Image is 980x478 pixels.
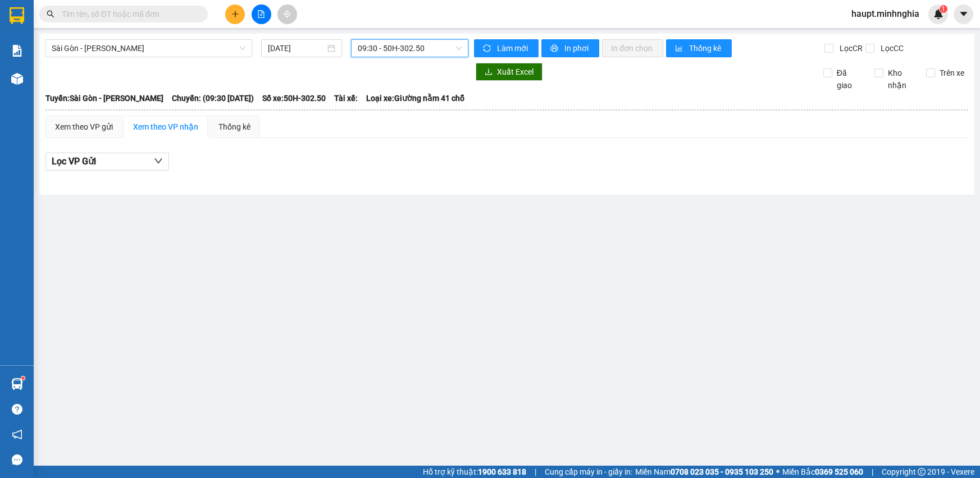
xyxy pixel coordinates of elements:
[671,467,773,476] strong: 0708 023 035 - 0935 103 250
[666,39,732,57] button: bar-chartThống kê
[45,153,169,171] button: Lọc VP Gửi
[11,73,23,85] img: warehouse-icon
[11,378,23,390] img: warehouse-icon
[262,92,326,104] span: Số xe: 50H-302.50
[366,92,464,104] span: Loại xe: Giường nằm 41 chỗ
[918,468,926,476] span: copyright
[872,466,873,478] span: |
[52,154,96,168] span: Lọc VP Gửi
[55,121,113,133] div: Xem theo VP gửi
[423,466,526,478] span: Hỗ trợ kỹ thuật:
[231,10,239,18] span: plus
[776,470,780,474] span: ⚪️
[12,404,22,415] span: question-circle
[835,42,864,54] span: Lọc CR
[21,376,25,380] sup: 1
[550,44,560,53] span: printer
[277,4,297,24] button: aim
[564,42,590,54] span: In phơi
[172,92,254,104] span: Chuyến: (09:30 [DATE])
[52,40,245,57] span: Sài Gòn - Phan Rí
[268,42,325,54] input: 14/08/2025
[541,39,599,57] button: printerIn phơi
[689,42,723,54] span: Thống kê
[545,466,632,478] span: Cung cấp máy in - giấy in:
[602,39,663,57] button: In đơn chọn
[474,39,539,57] button: syncLàm mới
[62,8,194,20] input: Tìm tên, số ĐT hoặc mã đơn
[941,5,945,13] span: 1
[883,67,917,91] span: Kho nhận
[10,7,24,24] img: logo-vxr
[478,467,526,476] strong: 1900 633 818
[782,466,863,478] span: Miền Bắc
[940,5,947,13] sup: 1
[815,467,863,476] strong: 0369 525 060
[954,4,973,24] button: caret-down
[935,67,969,79] span: Trên xe
[483,44,493,53] span: sync
[959,9,969,19] span: caret-down
[876,42,905,54] span: Lọc CC
[47,10,54,18] span: search
[283,10,291,18] span: aim
[675,44,685,53] span: bar-chart
[832,67,866,91] span: Đã giao
[252,4,271,24] button: file-add
[225,4,245,24] button: plus
[257,10,265,18] span: file-add
[635,466,773,478] span: Miền Nam
[933,9,943,19] img: icon-new-feature
[45,94,163,103] b: Tuyến: Sài Gòn - [PERSON_NAME]
[154,157,163,166] span: down
[218,121,250,133] div: Thống kê
[11,45,23,57] img: solution-icon
[497,42,530,54] span: Làm mới
[535,466,536,478] span: |
[334,92,358,104] span: Tài xế:
[476,63,543,81] button: downloadXuất Excel
[358,40,462,57] span: 09:30 - 50H-302.50
[133,121,198,133] div: Xem theo VP nhận
[842,7,928,21] span: haupt.minhnghia
[12,429,22,440] span: notification
[12,454,22,465] span: message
